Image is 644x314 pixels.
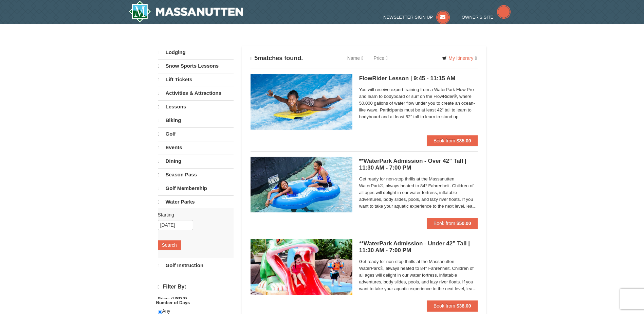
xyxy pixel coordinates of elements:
a: My Itinerary [438,53,481,63]
strong: $35.00 [457,138,471,143]
img: Massanutten Resort Logo [129,1,243,22]
span: Book from [434,303,455,309]
span: Owner's Site [462,15,494,20]
a: Season Pass [158,168,234,181]
h5: **WaterPark Admission - Over 42” Tall | 11:30 AM - 7:00 PM [359,158,478,171]
a: Name [342,51,368,65]
a: Massanutten Resort [129,1,243,22]
a: Price [368,51,393,65]
button: Book from $38.00 [427,300,478,311]
button: Book from $50.00 [427,218,478,229]
strong: $50.00 [457,221,471,226]
h5: **WaterPark Admission - Under 42” Tall | 11:30 AM - 7:00 PM [359,240,478,254]
a: Golf Membership [158,182,234,195]
img: 6619917-720-80b70c28.jpg [251,157,352,212]
a: Lift Tickets [158,73,234,86]
span: Get ready for non-stop thrills at the Massanutten WaterPark®, always heated to 84° Fahrenheit. Ch... [359,176,478,210]
strong: Price: (USD $) [158,296,187,301]
img: 6619917-216-363963c7.jpg [251,74,352,130]
button: Search [158,240,181,250]
span: You will receive expert training from a WaterPark Flow Pro and learn to bodyboard or surf on the ... [359,86,478,120]
button: Book from $35.00 [427,135,478,146]
a: Snow Sports Lessons [158,59,234,72]
a: Dining [158,155,234,168]
span: Newsletter Sign Up [383,15,433,20]
a: Newsletter Sign Up [383,15,450,20]
a: Golf Instruction [158,259,234,272]
a: Biking [158,114,234,127]
span: Book from [434,221,455,226]
img: 6619917-732-e1c471e4.jpg [251,239,352,295]
span: Book from [434,138,455,143]
h4: Filter By: [158,284,234,290]
a: Events [158,141,234,154]
a: Golf [158,127,234,140]
strong: Number of Days [156,300,190,305]
a: Owner's Site [462,15,511,20]
a: Water Parks [158,195,234,208]
strong: $38.00 [457,303,471,309]
a: Lodging [158,46,234,59]
span: Get ready for non-stop thrills at the Massanutten WaterPark®, always heated to 84° Fahrenheit. Ch... [359,258,478,292]
a: Lessons [158,100,234,113]
h5: FlowRider Lesson | 9:45 - 11:15 AM [359,75,478,82]
a: Activities & Attractions [158,87,234,100]
label: Starting [158,211,228,218]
